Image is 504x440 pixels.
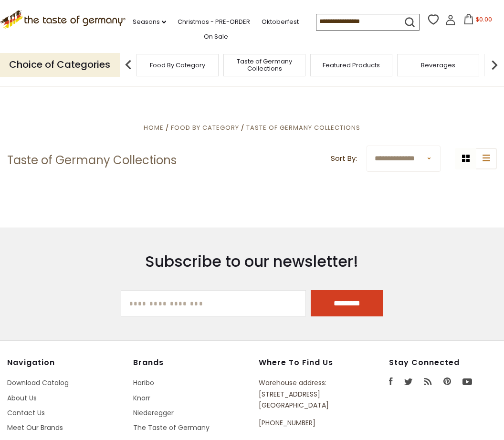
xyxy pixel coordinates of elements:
h3: Subscribe to our newsletter! [121,252,384,271]
a: Taste of Germany Collections [226,58,303,72]
button: $0.00 [458,14,498,28]
a: Seasons [133,17,166,27]
a: Home [144,123,164,132]
a: Christmas - PRE-ORDER [178,17,250,27]
a: [PHONE_NUMBER] [259,418,315,428]
a: Featured Products [323,62,380,69]
img: next arrow [485,55,504,74]
a: Niederegger [133,408,174,418]
a: The Taste of Germany [133,423,210,432]
a: Taste of Germany Collections [246,123,360,132]
span: $0.00 [476,15,492,23]
h4: Where to find us [259,358,352,367]
h1: Taste of Germany Collections [7,153,177,168]
img: previous arrow [119,55,138,74]
a: Knorr [133,393,150,403]
h4: Brands [133,358,251,367]
a: Meet Our Brands [7,423,63,432]
a: On Sale [204,31,228,42]
label: Sort By: [331,153,357,165]
a: Food By Category [171,123,239,132]
a: Beverages [421,62,455,69]
a: Oktoberfest [262,17,299,27]
p: Warehouse address: [STREET_ADDRESS] [GEOGRAPHIC_DATA] [259,377,352,411]
h4: Stay Connected [389,358,497,367]
a: Haribo [133,378,154,388]
a: About Us [7,393,37,403]
a: Download Catalog [7,378,69,388]
a: Food By Category [150,62,205,69]
a: Contact Us [7,408,45,418]
h4: Navigation [7,358,125,367]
